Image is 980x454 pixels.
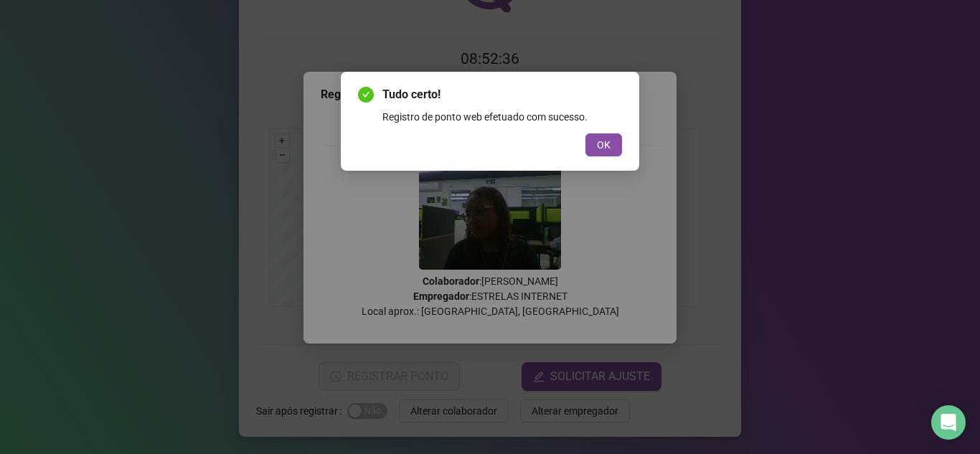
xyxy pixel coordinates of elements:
div: Registro de ponto web efetuado com sucesso. [382,109,622,125]
button: OK [585,133,622,156]
span: check-circle [358,87,374,103]
span: OK [597,137,611,153]
span: Tudo certo! [382,86,622,103]
div: Open Intercom Messenger [931,405,966,440]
